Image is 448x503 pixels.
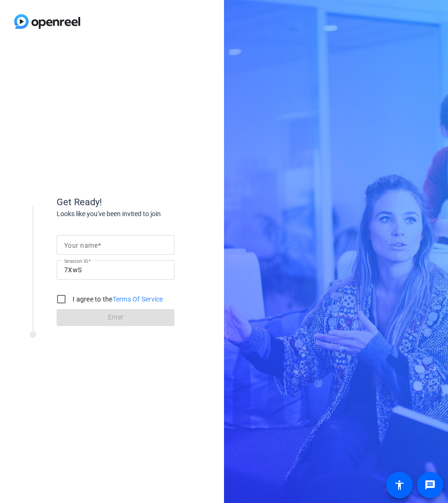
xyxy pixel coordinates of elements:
[57,195,245,209] div: Get Ready!
[64,258,88,264] mat-label: Session ID
[113,295,163,303] a: Terms Of Service
[64,242,98,249] mat-label: Your name
[71,294,163,304] label: I agree to the
[424,479,436,491] mat-icon: message
[394,479,405,491] mat-icon: accessibility
[57,209,245,219] div: Looks like you've been invited to join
